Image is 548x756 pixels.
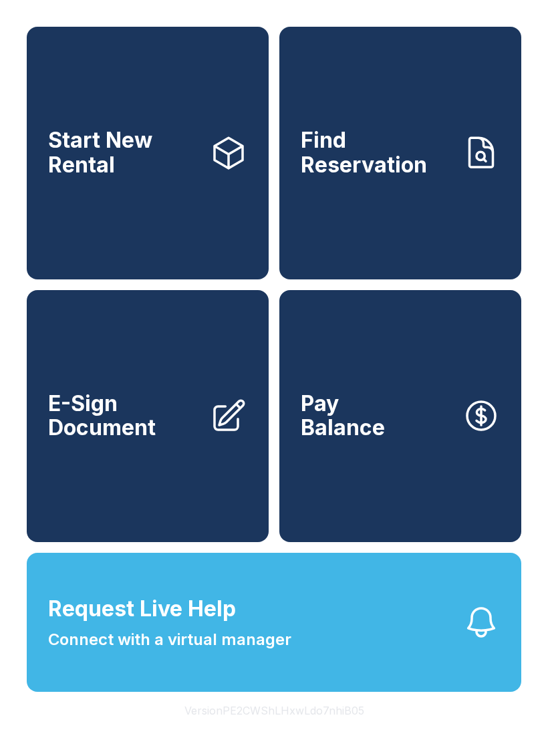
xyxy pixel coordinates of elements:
a: Find Reservation [279,27,521,279]
span: Connect with a virtual manager [48,628,291,652]
span: Start New Rental [48,128,199,177]
span: Find Reservation [301,128,452,177]
button: Request Live HelpConnect with a virtual manager [27,553,521,692]
a: Start New Rental [27,27,269,279]
button: VersionPE2CWShLHxwLdo7nhiB05 [174,692,375,729]
a: E-Sign Document [27,290,269,543]
span: Request Live Help [48,593,236,625]
span: Pay Balance [301,392,385,440]
span: E-Sign Document [48,392,199,440]
a: PayBalance [279,290,521,543]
